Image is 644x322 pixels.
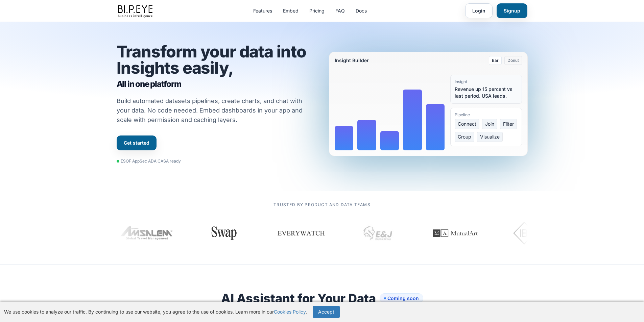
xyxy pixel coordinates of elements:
a: Embed [283,7,299,14]
a: Docs [356,7,367,14]
img: EJ Capital [354,216,387,250]
span: Join [482,119,497,129]
a: Features [253,7,272,14]
span: Connect [455,119,479,129]
img: Everywatch [269,223,318,243]
img: Swap [201,226,232,240]
a: Get started [117,135,157,150]
a: Login [465,3,493,18]
a: Pricing [309,7,325,14]
span: Filter [500,119,517,129]
p: Build automated datasets pipelines, create charts, and chat with your data. No code needed. Embed... [117,96,311,125]
button: Accept [313,306,340,318]
p: Trusted by product and data teams [117,202,528,207]
div: Revenue up 15 percent vs last period. USA leads. [455,86,518,99]
button: Bar [489,56,502,65]
a: Cookies Policy [274,309,306,315]
a: FAQ [335,7,345,14]
p: We use cookies to analyze our traffic. By continuing to use our website, you agree to the use of ... [4,308,307,315]
div: Insight Builder [335,57,369,64]
a: Signup [497,3,527,18]
div: Insight [455,79,518,84]
img: IBI [506,220,544,247]
img: Amsalem [113,226,166,240]
div: Bar chart [335,75,445,150]
img: MutualArt [417,216,478,250]
button: Donut [504,56,522,65]
span: Group [455,132,474,142]
h1: Transform your data into Insights easily, [117,44,315,90]
img: bipeye-logo [117,3,155,19]
span: Coming soon [380,294,423,303]
div: ESOF AppSec ADA CASA ready [117,158,181,164]
h2: AI Assistant for Your Data [221,292,423,305]
div: Pipeline [455,112,518,118]
span: All in one platform [117,79,315,90]
span: Visualize [477,132,503,142]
